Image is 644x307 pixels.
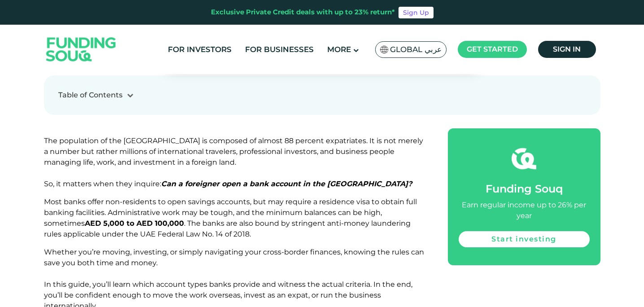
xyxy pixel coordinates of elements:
[459,231,590,247] a: Start investing
[327,45,351,54] span: More
[512,146,536,171] img: fsicon
[166,42,234,57] a: For Investors
[553,45,581,53] span: Sign in
[459,200,590,221] div: Earn regular income up to 26% per year
[538,41,596,58] a: Sign in
[390,44,442,55] span: Global عربي
[399,7,434,18] a: Sign Up
[44,136,423,188] span: The population of the [GEOGRAPHIC_DATA] is composed of almost 88 percent expatriates. It is not m...
[58,90,123,101] div: Table of Contents
[467,45,518,53] span: Get started
[85,219,184,228] strong: AED 5,000 to AED 100,000
[44,197,417,238] span: Most banks offer non-residents to open savings accounts, but may require a residence visa to obta...
[380,46,388,53] img: SA Flag
[486,182,563,195] span: Funding Souq
[37,27,125,72] img: Logo
[161,180,412,188] em: Can a foreigner open a bank account in the [GEOGRAPHIC_DATA]?
[243,42,316,57] a: For Businesses
[211,7,395,18] div: Exclusive Private Credit deals with up to 23% return*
